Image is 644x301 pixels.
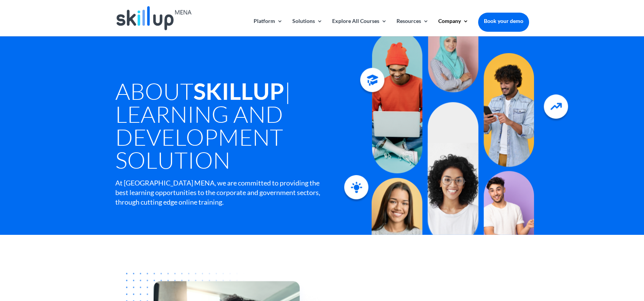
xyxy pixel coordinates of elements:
[115,178,321,207] div: At [GEOGRAPHIC_DATA] MENA, we are committed to providing the best learning opportunities to the c...
[115,80,354,175] h1: About | Learning and Development Solution
[254,18,283,36] a: Platform
[397,18,429,36] a: Resources
[438,18,469,36] a: Company
[292,18,323,36] a: Solutions
[332,18,387,36] a: Explore All Courses
[478,13,529,29] a: Book your demo
[606,264,644,301] iframe: Chat Widget
[193,77,284,105] strong: SkillUp
[116,6,192,30] img: Skillup Mena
